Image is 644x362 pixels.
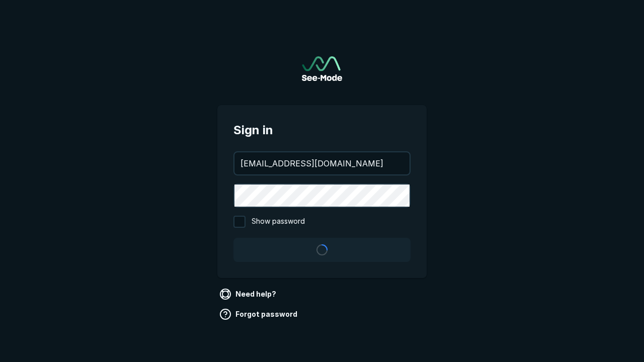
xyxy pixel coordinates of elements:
span: Sign in [233,121,411,139]
a: Forgot password [217,306,301,322]
span: Show password [252,216,305,228]
img: See-Mode Logo [302,56,342,81]
a: Need help? [217,286,280,302]
input: your@email.com [234,152,410,174]
a: Go to sign in [302,56,342,81]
